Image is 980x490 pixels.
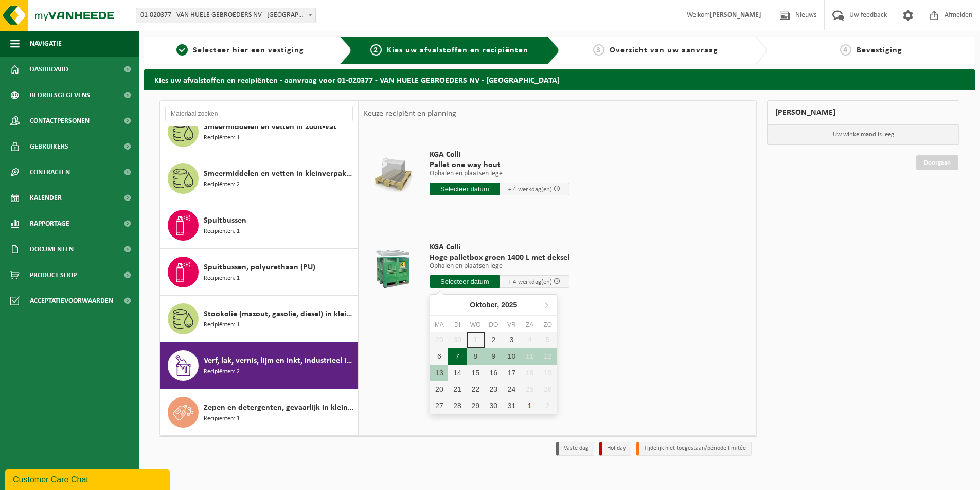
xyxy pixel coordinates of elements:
div: 22 [467,381,485,397]
p: Ophalen en plaatsen lege [430,170,569,177]
a: 1Selecteer hier een vestiging [149,44,331,57]
span: Pallet one way hout [430,160,569,170]
span: Recipiënten: 2 [204,367,240,377]
h2: Kies uw afvalstoffen en recipiënten - aanvraag voor 01-020377 - VAN HUELE GEBROEDERS NV - [GEOGRA... [144,69,975,89]
span: + 4 werkdag(en) [508,279,552,285]
span: Contracten [30,159,70,185]
span: Acceptatievoorwaarden [30,288,113,314]
span: Verf, lak, vernis, lijm en inkt, industrieel in kleinverpakking [204,355,355,367]
div: 29 [467,397,485,414]
button: Verf, lak, vernis, lijm en inkt, industrieel in kleinverpakking Recipiënten: 2 [160,342,358,389]
div: 17 [503,365,521,381]
input: Selecteer datum [430,183,500,195]
span: Recipiënten: 2 [204,180,240,190]
span: Navigatie [30,31,62,57]
span: + 4 werkdag(en) [508,186,552,193]
span: Selecteer hier een vestiging [193,46,304,55]
div: 7 [448,348,466,365]
div: di [448,320,466,330]
div: 16 [485,365,503,381]
span: Zepen en detergenten, gevaarlijk in kleinverpakking [204,402,355,414]
div: 21 [448,381,466,397]
span: Smeermiddelen en vetten in kleinverpakking [204,168,355,180]
span: Smeermiddelen en vetten in 200lt-vat [204,121,336,133]
button: Smeermiddelen en vetten in kleinverpakking Recipiënten: 2 [160,155,358,202]
p: Ophalen en plaatsen lege [430,263,569,270]
div: 24 [503,381,521,397]
span: Documenten [30,237,74,262]
strong: [PERSON_NAME] [710,11,761,19]
span: Recipiënten: 1 [204,320,240,330]
div: 13 [430,365,448,381]
div: 31 [503,397,521,414]
input: Materiaal zoeken [165,106,353,121]
span: Spuitbussen, polyurethaan (PU) [204,261,315,274]
span: Kies uw afvalstoffen en recipiënten [387,46,528,55]
div: do [485,320,503,330]
div: 8 [467,348,485,365]
span: Bedrijfsgegevens [30,82,90,108]
div: 27 [430,397,448,414]
div: 28 [448,397,466,414]
span: Stookolie (mazout, gasolie, diesel) in kleinverpakking [204,308,355,320]
button: Zepen en detergenten, gevaarlijk in kleinverpakking Recipiënten: 1 [160,389,358,435]
div: za [521,320,539,330]
div: 30 [485,397,503,414]
span: 01-020377 - VAN HUELE GEBROEDERS NV - OOSTENDE [136,8,315,23]
button: Spuitbussen, polyurethaan (PU) Recipiënten: 1 [160,249,358,296]
span: Spuitbussen [204,214,246,227]
span: KGA Colli [430,242,569,252]
span: Product Shop [30,262,77,288]
span: 3 [593,44,604,56]
span: 01-020377 - VAN HUELE GEBROEDERS NV - OOSTENDE [136,8,316,23]
i: 2025 [501,301,517,308]
li: Holiday [599,442,631,456]
span: Rapportage [30,211,69,237]
span: Bevestiging [857,46,902,55]
div: Oktober, [466,297,521,313]
input: Selecteer datum [430,275,500,288]
button: Spuitbussen Recipiënten: 1 [160,202,358,249]
a: Doorgaan [916,155,958,170]
div: zo [539,320,557,330]
span: Gebruikers [30,134,68,159]
span: Recipiënten: 1 [204,227,240,237]
div: 10 [503,348,521,365]
div: ma [430,320,448,330]
li: Tijdelijk niet toegestaan/période limitée [636,442,752,456]
span: Recipiënten: 1 [204,274,240,283]
span: Recipiënten: 1 [204,414,240,424]
iframe: chat widget [5,467,172,490]
span: Contactpersonen [30,108,90,134]
button: Smeermiddelen en vetten in 200lt-vat Recipiënten: 1 [160,108,358,155]
p: Uw winkelmand is leeg [768,125,959,144]
div: 14 [448,365,466,381]
div: 2 [485,332,503,348]
span: Overzicht van uw aanvraag [610,46,718,55]
div: 20 [430,381,448,397]
span: 4 [840,44,851,56]
span: KGA Colli [430,150,569,160]
span: Kalender [30,185,62,211]
span: Recipiënten: 1 [204,133,240,143]
div: 3 [503,332,521,348]
div: 9 [485,348,503,365]
div: Keuze recipiënt en planning [359,101,461,126]
span: Dashboard [30,57,68,82]
span: 1 [176,44,188,56]
button: Stookolie (mazout, gasolie, diesel) in kleinverpakking Recipiënten: 1 [160,296,358,342]
span: 2 [370,44,382,56]
div: wo [467,320,485,330]
div: vr [503,320,521,330]
div: 23 [485,381,503,397]
div: [PERSON_NAME] [767,100,959,125]
div: 6 [430,348,448,365]
div: 15 [467,365,485,381]
span: Hoge palletbox groen 1400 L met deksel [430,252,569,263]
li: Vaste dag [556,442,594,456]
